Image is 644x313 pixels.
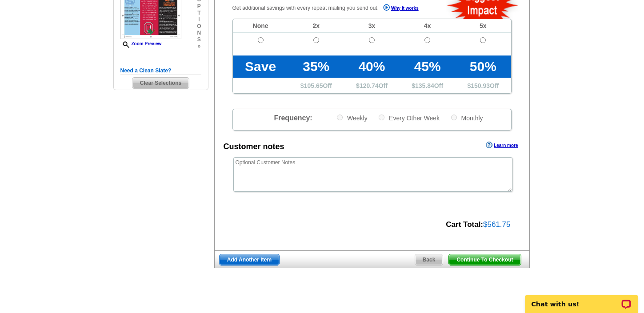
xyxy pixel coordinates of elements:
[378,114,440,122] label: Every Other Week
[224,141,284,153] div: Customer notes
[220,254,279,265] span: Add Another Item
[336,114,368,122] label: Weekly
[519,285,644,313] iframe: LiveChat chat widget
[288,19,344,33] td: 2x
[415,82,434,89] span: 135.84
[455,78,511,93] td: $ Off
[288,55,344,78] td: 35%
[471,82,490,89] span: 150.93
[451,115,457,120] input: Monthly
[379,115,384,120] input: Every Other Week
[197,3,201,10] span: p
[400,19,455,33] td: 4x
[450,114,483,122] label: Monthly
[486,142,518,149] a: Learn more
[197,16,201,23] span: i
[344,55,400,78] td: 40%
[274,114,312,122] span: Frequency:
[120,41,162,46] a: Zoom Preview
[483,220,510,229] span: $561.75
[197,10,201,16] span: t
[304,82,323,89] span: 105.65
[120,67,201,75] h5: Need a Clean Slate?
[233,55,288,78] td: Save
[197,36,201,43] span: s
[337,115,343,120] input: Weekly
[383,4,419,13] a: Why it works
[344,19,400,33] td: 3x
[288,78,344,93] td: $ Off
[233,19,288,33] td: None
[446,220,483,229] strong: Cart Total:
[415,254,443,265] span: Back
[415,254,444,265] a: Back
[197,30,201,36] span: n
[400,55,455,78] td: 45%
[232,3,438,13] p: Get additional savings with every repeat mailing you send out.
[449,254,520,265] span: Continue To Checkout
[400,78,455,93] td: $ Off
[455,19,511,33] td: 5x
[344,78,400,93] td: $ Off
[132,78,189,88] span: Clear Selections
[219,254,280,265] a: Add Another Item
[360,82,379,89] span: 120.74
[197,43,201,50] span: »
[197,23,201,30] span: o
[455,55,511,78] td: 50%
